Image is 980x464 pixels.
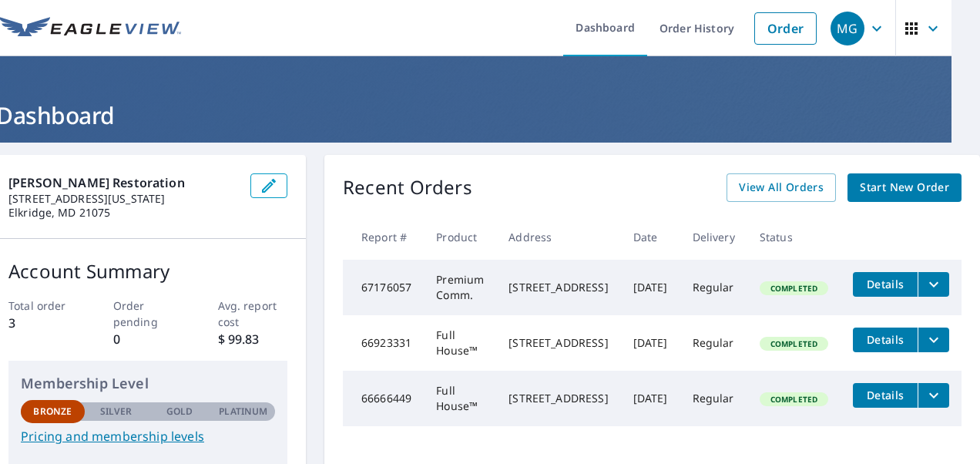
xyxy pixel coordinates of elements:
[918,383,949,408] button: filesDropdownBtn-66666449
[113,330,183,348] p: 0
[918,328,949,352] button: filesDropdownBtn-66923331
[680,315,747,371] td: Regular
[680,214,747,260] th: Delivery
[754,12,817,45] a: Order
[862,332,908,347] span: Details
[761,394,827,405] span: Completed
[424,214,496,260] th: Product
[761,283,827,294] span: Completed
[918,272,949,297] button: filesDropdownBtn-67176057
[621,214,680,260] th: Date
[862,277,908,291] span: Details
[853,383,918,408] button: detailsBtn-66666449
[853,328,918,352] button: detailsBtn-66923331
[680,371,747,426] td: Regular
[21,373,275,394] p: Membership Level
[33,405,72,419] p: Bronze
[747,214,841,260] th: Status
[100,405,133,419] p: Silver
[424,260,496,315] td: Premium Comm.
[424,315,496,371] td: Full House™
[8,173,238,192] p: [PERSON_NAME] Restoration
[343,315,424,371] td: 66923331
[218,330,288,348] p: $ 99.83
[761,338,827,349] span: Completed
[343,371,424,426] td: 66666449
[343,214,424,260] th: Report #
[496,214,620,260] th: Address
[113,298,183,330] p: Order pending
[8,192,238,206] p: [STREET_ADDRESS][US_STATE]
[508,280,608,295] div: [STREET_ADDRESS]
[621,315,680,371] td: [DATE]
[8,206,238,220] p: Elkridge, MD 21075
[343,173,472,202] p: Recent Orders
[831,12,864,45] div: MG
[219,405,267,419] p: Platinum
[727,173,836,202] a: View All Orders
[621,371,680,426] td: [DATE]
[8,298,79,314] p: Total order
[8,257,287,285] p: Account Summary
[424,371,496,426] td: Full House™
[862,388,908,402] span: Details
[853,272,918,297] button: detailsBtn-67176057
[508,335,608,351] div: [STREET_ADDRESS]
[860,178,949,197] span: Start New Order
[166,405,193,419] p: Gold
[739,178,824,197] span: View All Orders
[680,260,747,315] td: Regular
[508,391,608,406] div: [STREET_ADDRESS]
[621,260,680,315] td: [DATE]
[343,260,424,315] td: 67176057
[847,173,962,202] a: Start New Order
[218,298,288,330] p: Avg. report cost
[8,314,79,332] p: 3
[21,427,275,446] a: Pricing and membership levels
